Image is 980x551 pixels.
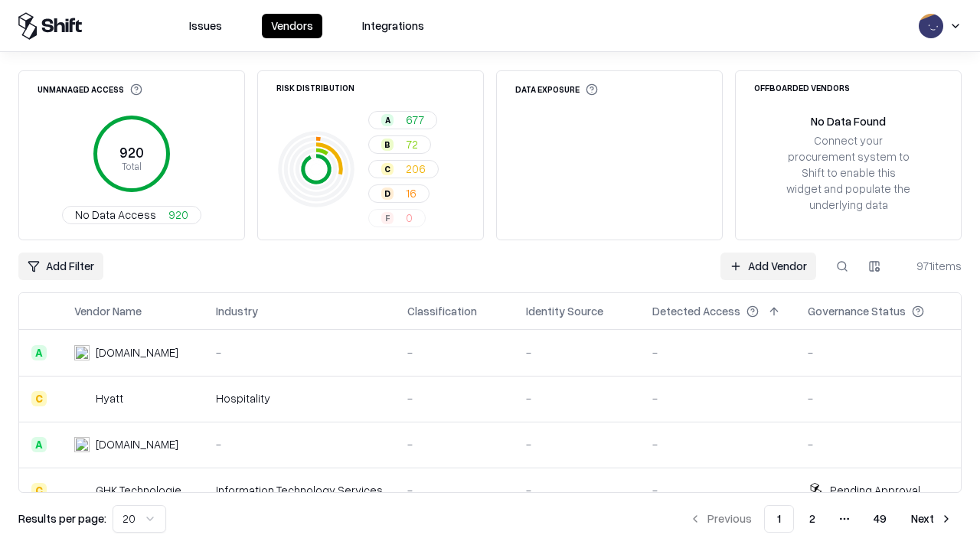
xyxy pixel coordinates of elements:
[122,160,142,172] tspan: Total
[74,437,90,452] img: primesec.co.il
[18,510,106,527] p: Results per page:
[406,161,426,177] span: 206
[31,391,47,406] div: C
[216,344,383,360] div: -
[808,303,906,319] div: Governance Status
[652,390,783,406] div: -
[406,136,418,152] span: 72
[74,483,90,498] img: GHK Technologies Inc.
[526,390,628,406] div: -
[407,482,501,498] div: -
[96,344,178,360] div: [DOMAIN_NAME]
[119,144,144,161] tspan: 920
[526,482,628,498] div: -
[754,83,850,92] div: Offboarded Vendors
[861,505,899,533] button: 49
[808,344,949,360] div: -
[407,303,477,319] div: Classification
[31,483,47,498] div: C
[764,505,794,533] button: 1
[368,111,437,129] button: A677
[74,303,142,319] div: Vendor Name
[62,206,201,224] button: No Data Access920
[652,482,783,498] div: -
[216,436,383,452] div: -
[785,132,912,214] div: Connect your procurement system to Shift to enable this widget and populate the underlying data
[900,258,962,274] div: 971 items
[368,135,431,154] button: B72
[180,14,231,38] button: Issues
[720,253,816,280] a: Add Vendor
[368,184,430,203] button: D16
[31,345,47,360] div: A
[902,505,962,533] button: Next
[515,83,598,96] div: Data Exposure
[38,83,142,96] div: Unmanaged Access
[808,436,949,452] div: -
[368,160,439,178] button: C206
[216,482,383,498] div: Information Technology Services
[75,207,156,223] span: No Data Access
[680,505,962,533] nav: pagination
[526,436,628,452] div: -
[353,14,433,38] button: Integrations
[407,390,501,406] div: -
[797,505,828,533] button: 2
[74,391,90,406] img: Hyatt
[381,187,394,200] div: D
[811,113,886,129] div: No Data Found
[526,303,603,319] div: Identity Source
[74,345,90,360] img: intrado.com
[276,83,354,92] div: Risk Distribution
[216,390,383,406] div: Hospitality
[652,344,783,360] div: -
[407,344,501,360] div: -
[652,436,783,452] div: -
[406,185,416,201] span: 16
[381,163,394,175] div: C
[31,437,47,452] div: A
[381,114,394,126] div: A
[216,303,258,319] div: Industry
[96,482,191,498] div: GHK Technologies Inc.
[406,112,424,128] span: 677
[808,390,949,406] div: -
[18,253,103,280] button: Add Filter
[652,303,740,319] div: Detected Access
[262,14,322,38] button: Vendors
[96,390,123,406] div: Hyatt
[526,344,628,360] div: -
[830,482,920,498] div: Pending Approval
[168,207,188,223] span: 920
[381,139,394,151] div: B
[407,436,501,452] div: -
[96,436,178,452] div: [DOMAIN_NAME]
